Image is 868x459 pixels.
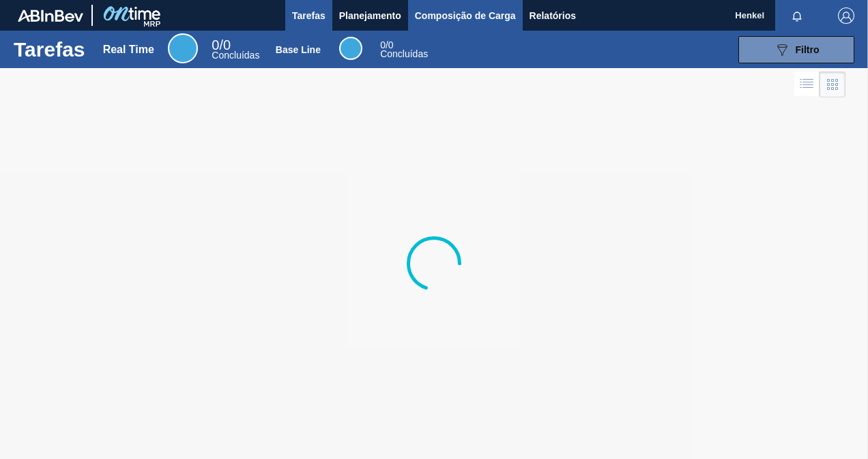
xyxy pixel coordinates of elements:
[738,36,854,63] button: Filtro
[339,37,362,60] div: Base Line
[775,6,819,25] button: Notificações
[14,42,85,57] h1: Tarefas
[168,33,198,63] div: Real Time
[212,50,259,61] span: Concluídas
[530,7,576,24] span: Relatórios
[276,44,321,55] div: Base Line
[415,7,516,24] span: Composição de Carga
[292,7,325,24] span: Tarefas
[380,48,428,59] span: Concluídas
[212,39,259,60] div: Real Time
[103,44,154,56] div: Real Time
[18,10,83,22] img: TNhmsLtSVTkK8tSr43FrP2fwEKptu5GPRR3wAAAABJRU5ErkJggg==
[339,7,401,24] span: Planejamento
[380,41,428,59] div: Base Line
[212,37,219,52] span: 0
[380,39,393,50] span: / 0
[796,44,820,55] span: Filtro
[380,39,386,50] span: 0
[838,7,854,24] img: Logout
[212,37,231,52] span: / 0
